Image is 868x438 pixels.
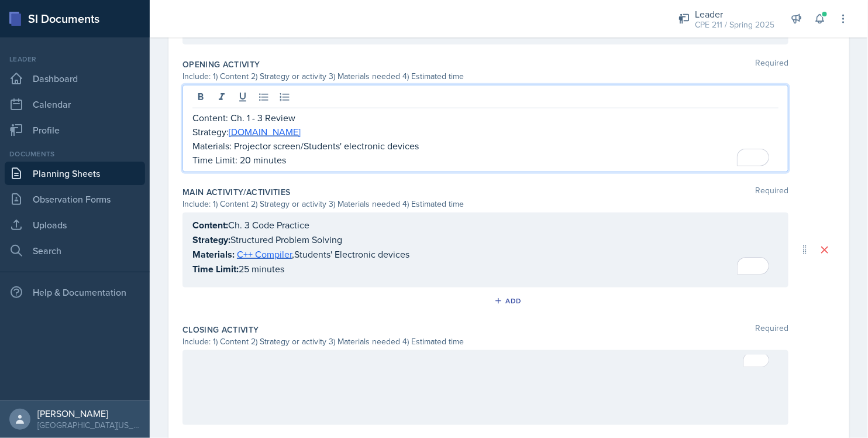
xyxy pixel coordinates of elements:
label: Opening Activity [182,59,260,70]
div: Leader [5,54,145,64]
div: Documents [5,149,145,159]
p: Content: Ch. 1 - 3 Review [192,111,779,125]
span: Required [755,186,788,198]
a: Uploads [5,213,145,237]
p: Time Limit: 20 minutes [192,153,779,167]
p: Structured Problem Solving [192,232,779,247]
div: Help & Documentation [5,280,145,304]
div: To enrich screen reader interactions, please activate Accessibility in Grammarly extension settings [192,218,779,276]
strong: Time Limit: [192,262,239,276]
label: Main Activity/Activities [182,186,290,198]
p: Students' Electronic devices [192,247,779,262]
a: Planning Sheets [5,162,145,185]
div: Leader [695,7,774,21]
div: Include: 1) Content 2) Strategy or activity 3) Materials needed 4) Estimated time [182,198,788,210]
p: Ch. 3 Code Practice [192,218,779,232]
span: Required [755,324,788,336]
a: Calendar [5,93,145,116]
a: Search [5,239,145,262]
u: , [237,248,294,261]
div: [GEOGRAPHIC_DATA][US_STATE] in [GEOGRAPHIC_DATA] [37,419,140,431]
a: Dashboard [5,67,145,90]
strong: Strategy: [192,233,230,247]
a: Profile [5,118,145,142]
div: To enrich screen reader interactions, please activate Accessibility in Grammarly extension settings [192,355,779,369]
div: [PERSON_NAME] [37,408,140,419]
a: [DOMAIN_NAME] [229,125,301,138]
div: Add [497,296,522,306]
button: Add [490,292,528,310]
div: Include: 1) Content 2) Strategy or activity 3) Materials needed 4) Estimated time [182,336,788,348]
strong: Materials: [192,248,235,261]
strong: Content: [192,218,228,232]
div: To enrich screen reader interactions, please activate Accessibility in Grammarly extension settings [192,111,779,167]
span: Required [755,59,788,70]
p: Materials: Projector screen/Students' electronic devices [192,139,779,153]
a: C++ Compiler [237,248,292,261]
div: CPE 211 / Spring 2025 [695,19,774,31]
label: Closing Activity [182,324,259,336]
a: Observation Forms [5,187,145,211]
div: Include: 1) Content 2) Strategy or activity 3) Materials needed 4) Estimated time [182,70,788,83]
p: Strategy: [192,125,779,139]
p: 25 minutes [192,262,779,276]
